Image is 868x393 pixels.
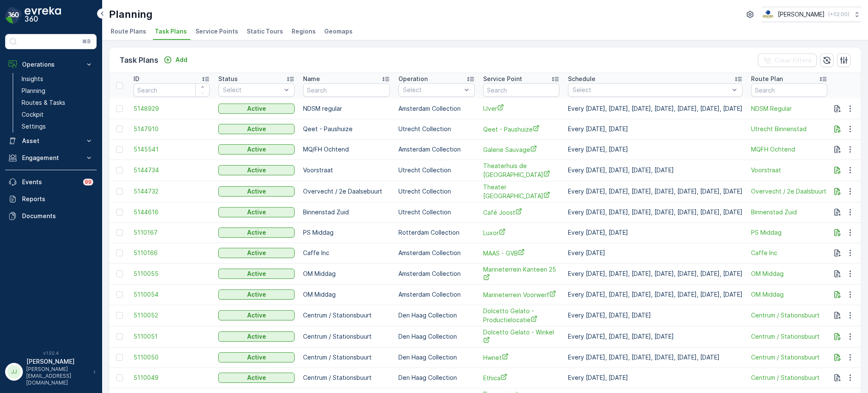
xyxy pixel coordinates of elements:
[398,125,475,133] p: Utrecht Collection
[109,8,153,21] p: Planning
[751,104,827,113] a: NDSM Regular
[762,10,774,19] img: basis-logo_rgb2x.png
[751,311,827,320] span: Centrum / Stationsbuurt
[22,110,44,119] p: Cockpit
[134,208,210,216] span: 5144616
[134,145,210,154] span: 5145541
[568,373,743,382] p: Every [DATE], [DATE]
[483,145,559,154] a: Galerie Sauvage
[134,166,210,174] span: 5144734
[218,352,295,362] button: Active
[568,75,595,83] p: Schedule
[134,75,139,83] p: ID
[7,365,21,379] div: JJ
[483,265,559,283] a: Marineterrein Kanteen 25
[22,60,80,69] p: Operations
[247,166,266,174] p: Active
[247,373,266,382] p: Active
[483,328,559,345] a: Dolcetto Gelato - Winkel
[134,353,210,362] a: 5110050
[247,249,266,257] p: Active
[398,311,475,320] p: Den Haag Collection
[303,187,390,196] p: Overvecht / 2e Daalsebuurt
[18,121,97,132] a: Settings
[134,228,210,237] span: 5110167
[483,104,559,113] span: IJver
[134,125,210,133] a: 5147910
[18,109,97,121] a: Cockpit
[18,97,97,109] a: Routes & Tasks
[568,353,743,362] p: Every [DATE], [DATE], [DATE], [DATE], [DATE], [DATE]
[483,83,559,97] input: Search
[483,373,559,382] a: Ethica
[324,27,353,36] span: Geomaps
[5,132,97,149] button: Asset
[134,104,210,113] span: 5148929
[134,332,210,341] a: 5110051
[751,187,827,196] a: Overvecht / 2e Daalsbuurt
[134,290,210,299] span: 5110054
[22,98,65,107] p: Routes & Tasks
[483,75,522,83] p: Service Point
[247,125,266,133] p: Active
[751,353,827,362] span: Centrum / Stationsbuurt
[398,228,475,237] p: Rotterdam Collection
[303,83,390,97] input: Search
[303,311,390,320] p: Centrum / Stationsbuurt
[303,208,390,216] p: Binnenstad Zuid
[398,332,475,341] p: Den Haag Collection
[303,166,390,174] p: Voorstraat
[568,249,743,257] p: Every [DATE]
[751,166,827,174] a: Voorstraat
[247,269,266,278] p: Active
[22,137,80,145] p: Asset
[751,249,827,257] a: Caffe Inc
[828,11,849,18] p: ( +02:00 )
[25,7,61,24] img: logo_dark-DEwI_e13.png
[5,174,97,191] a: Events99
[26,366,89,386] p: [PERSON_NAME][EMAIL_ADDRESS][DOMAIN_NAME]
[398,187,475,196] p: Utrecht Collection
[218,165,295,175] button: Active
[18,85,97,97] a: Planning
[303,290,390,299] p: OM Middag
[303,332,390,341] p: Centrum / Stationsbuurt
[116,312,123,319] div: Toggle Row Selected
[195,27,238,36] span: Service Points
[247,208,266,216] p: Active
[116,374,123,381] div: Toggle Row Selected
[22,195,93,203] p: Reports
[751,75,783,83] p: Route Plan
[303,75,320,83] p: Name
[218,186,295,196] button: Active
[218,124,295,134] button: Active
[758,53,817,67] button: Clear Filters
[483,228,559,237] a: Luxor
[483,125,559,134] a: Qeet - Paushuize
[247,145,266,154] p: Active
[134,249,210,257] a: 5110166
[116,126,123,132] div: Toggle Row Selected
[573,86,729,94] p: Select
[218,310,295,320] button: Active
[751,208,827,216] a: Binnenstad Zuid
[303,104,390,113] p: NDSM regular
[568,145,743,154] p: Every [DATE], [DATE]
[751,145,827,154] a: MQFH Ochtend
[751,228,827,237] a: PS Middag
[568,187,743,196] p: Every [DATE], [DATE], [DATE], [DATE], [DATE], [DATE], [DATE]
[22,122,46,131] p: Settings
[751,125,827,133] a: Utrecht Binnenstad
